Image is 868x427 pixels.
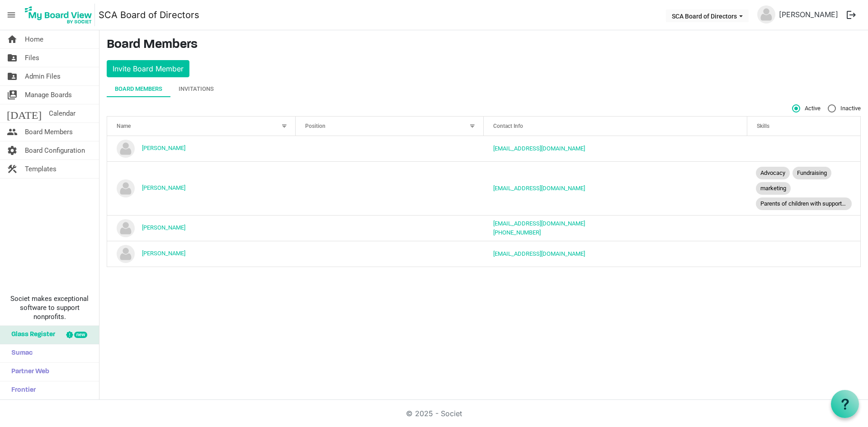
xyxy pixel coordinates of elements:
span: Inactive [828,104,861,113]
div: tab-header [107,81,861,97]
img: no-profile-picture.svg [117,245,135,263]
td: is template cell column header Skills [747,241,860,267]
span: [DATE] [7,104,42,122]
span: construction [7,160,18,178]
td: nwilson@shuswapchildrens.ca778-824-0445 is template cell column header Contact Info [484,215,747,241]
span: folder_shared [7,49,18,67]
div: Invitations [179,84,214,94]
div: new [74,332,87,338]
span: Position [305,123,325,129]
span: Active [792,104,821,113]
span: Files [25,49,39,67]
a: [PERSON_NAME] [142,250,185,257]
span: Sumac [7,344,33,362]
span: Templates [25,160,57,178]
span: Frontier [7,381,36,399]
a: [EMAIL_ADDRESS][DOMAIN_NAME] [493,145,585,152]
td: lauraigibson18@gmail.com is template cell column header Contact Info [484,136,747,161]
img: no-profile-picture.svg [117,179,135,197]
a: © 2025 - Societ [406,409,462,418]
td: monicakriese@gmail.com is template cell column header Contact Info [484,161,747,215]
img: My Board View Logo [22,4,95,26]
a: [PERSON_NAME] [142,145,185,151]
td: column header Position [296,136,484,161]
button: Invite Board Member [107,60,189,77]
span: menu [3,6,20,23]
span: Glass Register [7,326,55,344]
span: people [7,123,18,141]
span: Skills [757,123,769,129]
a: [EMAIL_ADDRESS][DOMAIN_NAME] [493,250,585,257]
td: is template cell column header Skills [747,136,860,161]
span: Manage Boards [25,86,72,104]
span: Home [25,30,43,48]
td: Nikki Wilson is template cell column header Name [107,215,296,241]
td: column header Position [296,161,484,215]
span: Name [117,123,131,129]
a: SCA Board of Directors [99,6,199,24]
div: Board Members [115,84,162,94]
img: no-profile-picture.svg [117,140,135,158]
span: Calendar [49,104,75,122]
span: Partner Web [7,363,49,381]
span: switch_account [7,86,18,104]
span: settings [7,141,18,160]
button: SCA Board of Directors dropdownbutton [666,9,749,22]
a: [EMAIL_ADDRESS][DOMAIN_NAME] [493,220,585,227]
td: is template cell column header Skills [747,215,860,241]
a: [PERSON_NAME] [775,5,842,23]
a: [PERSON_NAME] [142,224,185,231]
span: Board Configuration [25,141,85,160]
td: tgibson@shuswapchildrens.ca is template cell column header Contact Info [484,241,747,267]
img: no-profile-picture.svg [757,5,775,23]
span: home [7,30,18,48]
a: My Board View Logo [22,4,99,26]
a: [PERSON_NAME] [142,184,185,191]
span: Contact Info [493,123,523,129]
td: column header Position [296,241,484,267]
span: Societ makes exceptional software to support nonprofits. [4,294,95,321]
h3: Board Members [107,38,861,53]
span: Admin Files [25,67,61,85]
a: [EMAIL_ADDRESS][DOMAIN_NAME] [493,185,585,192]
a: [PHONE_NUMBER] [493,229,541,236]
td: column header Position [296,215,484,241]
td: Monica Kriese is template cell column header Name [107,161,296,215]
td: AdvocacyFundraisingmarketingParents of children with support needs is template cell column header... [747,161,860,215]
img: no-profile-picture.svg [117,219,135,237]
td: Laura Gibson is template cell column header Name [107,136,296,161]
button: logout [842,5,861,24]
td: Tim Gibson is template cell column header Name [107,241,296,267]
span: folder_shared [7,67,18,85]
span: Board Members [25,123,73,141]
